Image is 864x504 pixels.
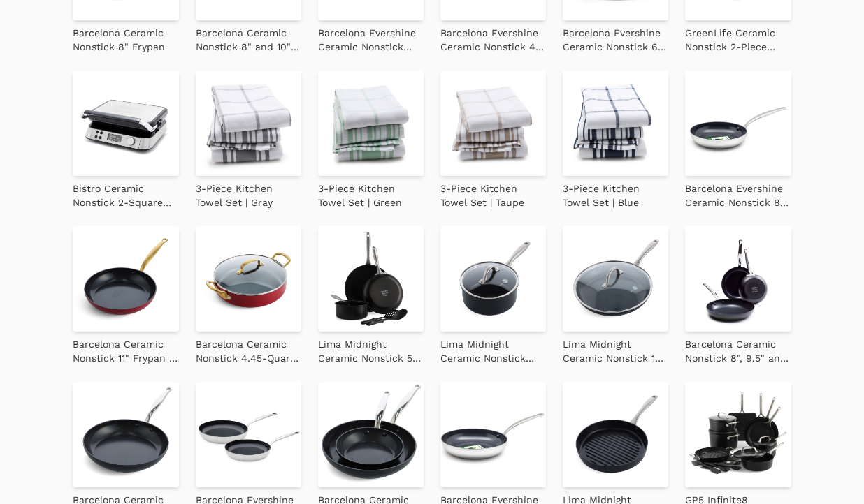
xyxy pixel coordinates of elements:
a: Barcelona Ceramic Nonstick 11" Frypan | Red [73,332,178,365]
p: Barcelona Ceramic Nonstick 11" Frypan | Red [73,337,178,365]
p: Barcelona Evershine Ceramic Nonstick 8" Frypan [685,181,791,209]
a: Lima Midnight Ceramic Nonstick 3.25-Quart Saucepan with Lid [440,332,546,365]
img: Barcelona Evershine Ceramic Nonstick 8" Frypan [685,71,791,176]
p: Barcelona Evershine Ceramic Nonstick 9.5" Frypan [318,26,424,54]
a: Lima Midnight Ceramic Nonstick 5-Piece Cookware Set [318,332,424,365]
img: Barcelona Ceramic Nonstick 11" Frypan [73,382,178,487]
p: Lima Midnight Ceramic Nonstick 5-Piece Cookware Set [318,337,424,365]
img: Barcelona Ceramic Nonstick 8", 9.5" and 11" Frypan Set [685,226,791,332]
a: Barcelona Evershine Ceramic Nonstick 6-Quart Stockpot with Lid [563,20,668,54]
img: Barcelona Evershine Ceramic Nonstick 11" Frypan [440,382,546,487]
p: Barcelona Ceramic Nonstick 8" and 10" Frypan Set | Bronze [196,26,301,54]
p: Barcelona Evershine Ceramic Nonstick 6-Quart Stockpot with Lid [563,26,668,54]
p: Barcelona Ceramic Nonstick 4.45-Quart Sauté Pan with Lid | Red [196,337,301,365]
a: 3-Piece Kitchen Towel Set | Green [318,176,424,209]
a: 3-Piece Kitchen Towel Set | Taupe [440,176,546,209]
img: Lima Midnight Ceramic Nonstick 11" Round Grill Pan [563,382,668,487]
img: 3-Piece Kitchen Towel Set | Blue [563,71,668,176]
p: Lima Midnight Ceramic Nonstick 3.25-Quart Saucepan with Lid [440,337,546,365]
img: Barcelona Ceramic Nonstick 8" and 11" Frypan Set [318,382,424,487]
img: Bistro Ceramic Nonstick 2-Square Waffle Maker [73,71,178,176]
img: Lima Midnight Ceramic Nonstick 3.25-Quart Saucepan with Lid [440,226,546,332]
a: 3-Piece Kitchen Towel Set | Blue [563,176,668,209]
img: 3-Piece Kitchen Towel Set | Green [318,71,424,176]
a: Barcelona Evershine Ceramic Nonstick 4-Quart Sauté Pan with Lid [440,20,546,54]
img: GP5 Infinite8 Ceramic Nonstick 19-Piece Cookware Set [685,382,791,487]
p: GreenLife Ceramic Nonstick 2-Piece Bakeware Set | Turquoise [685,26,791,54]
a: Bistro Ceramic Nonstick 2-Square Waffle Maker [73,176,178,209]
a: Barcelona Ceramic Nonstick 8" and 10" Frypan Set | Bronze [196,20,301,54]
img: Barcelona Evershine Ceramic Nonstick 9.5" and 11" Frypan Set [196,382,301,487]
p: Barcelona Evershine Ceramic Nonstick 4-Quart Sauté Pan with Lid [440,26,546,54]
img: 3-Piece Kitchen Towel Set | Taupe [440,71,546,176]
p: Bistro Ceramic Nonstick 2-Square Waffle Maker [73,181,178,209]
img: Lima Midnight Ceramic Nonstick 12" Frypan with Lid [563,226,668,332]
img: Lima Midnight Ceramic Nonstick 5-Piece Cookware Set [318,226,424,332]
p: 3-Piece Kitchen Towel Set | Green [318,181,424,209]
a: Barcelona Evershine Ceramic Nonstick 9.5" Frypan [318,20,424,54]
p: Barcelona Ceramic Nonstick 8" Frypan [73,26,178,54]
a: Barcelona Evershine Ceramic Nonstick 8" Frypan [685,176,791,209]
a: Lima Midnight Ceramic Nonstick 12" Frypan with Lid [563,332,668,365]
p: 3-Piece Kitchen Towel Set | Taupe [440,181,546,209]
a: 3-Piece Kitchen Towel Set | Gray [196,176,301,209]
p: Barcelona Ceramic Nonstick 8", 9.5" and 11" Frypan Set [685,337,791,365]
p: Lima Midnight Ceramic Nonstick 12" Frypan with Lid [563,337,668,365]
a: GreenLife Ceramic Nonstick 2-Piece Bakeware Set | Turquoise [685,20,791,54]
a: Barcelona Ceramic Nonstick 8" Frypan [73,20,178,54]
p: 3-Piece Kitchen Towel Set | Blue [563,181,668,209]
img: 3-Piece Kitchen Towel Set | Gray [196,71,301,176]
img: Barcelona Ceramic Nonstick 4.45-Quart Sauté Pan with Lid | Red [196,226,301,332]
a: Barcelona Ceramic Nonstick 8", 9.5" and 11" Frypan Set [685,332,791,365]
img: Barcelona Ceramic Nonstick 11" Frypan | Red [73,226,178,332]
p: 3-Piece Kitchen Towel Set | Gray [196,181,301,209]
a: Barcelona Ceramic Nonstick 4.45-Quart Sauté Pan with Lid | Red [196,332,301,365]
